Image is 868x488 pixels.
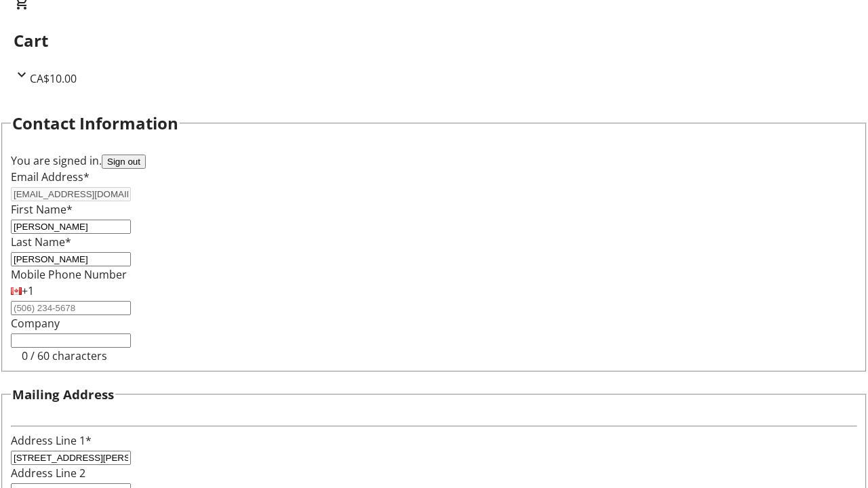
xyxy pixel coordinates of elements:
input: (506) 234-5678 [11,301,131,315]
h2: Cart [14,28,854,53]
label: Address Line 2 [11,466,85,481]
tr-character-limit: 0 / 60 characters [22,348,107,363]
h3: Mailing Address [12,385,114,404]
label: First Name* [11,202,73,217]
h2: Contact Information [12,111,178,136]
label: Address Line 1* [11,433,92,448]
div: You are signed in. [11,152,857,169]
label: Last Name* [11,235,71,249]
input: Address [11,451,131,465]
button: Sign out [102,155,146,169]
label: Email Address* [11,169,90,184]
label: Mobile Phone Number [11,267,127,282]
label: Company [11,316,60,331]
span: CA$10.00 [30,71,77,86]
